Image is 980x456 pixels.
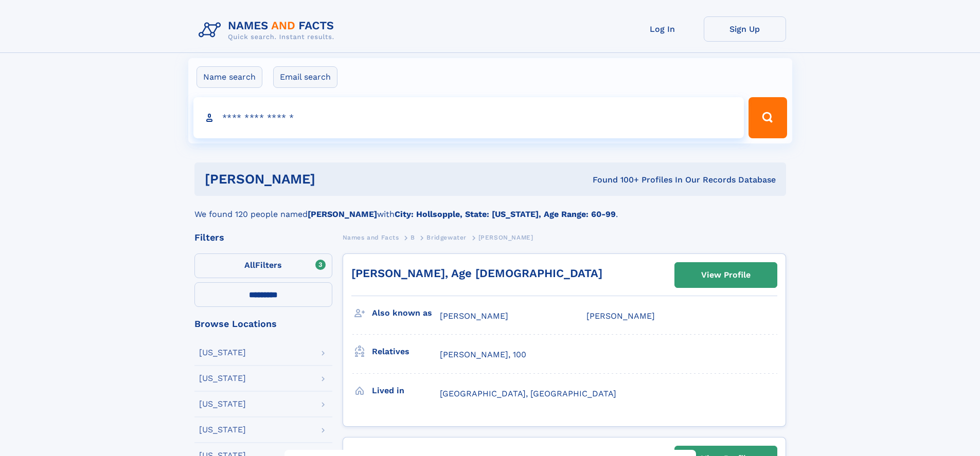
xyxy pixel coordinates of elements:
h3: Lived in [372,382,440,399]
div: Browse Locations [194,319,332,329]
label: Filters [194,253,332,278]
span: All [244,260,255,270]
a: Bridgewater [426,231,467,244]
span: B [411,234,415,241]
div: [US_STATE] [199,374,246,382]
span: [PERSON_NAME] [586,311,655,321]
div: View Profile [701,263,751,287]
a: B [411,231,415,244]
h3: Relatives [372,343,440,360]
a: Log In [621,16,704,42]
a: View Profile [675,263,777,287]
div: [US_STATE] [199,426,246,434]
span: [PERSON_NAME] [440,311,508,321]
b: City: Hollsopple, State: [US_STATE], Age Range: 60-99 [395,209,616,219]
input: search input [193,97,744,138]
div: Found 100+ Profiles In Our Records Database [454,174,776,186]
img: Logo Names and Facts [194,16,343,44]
b: [PERSON_NAME] [308,209,377,219]
label: Email search [273,66,337,88]
h1: [PERSON_NAME] [205,173,454,186]
div: Filters [194,233,332,242]
a: Names and Facts [343,231,399,244]
span: Bridgewater [426,234,467,241]
label: Name search [197,66,262,88]
span: [GEOGRAPHIC_DATA], [GEOGRAPHIC_DATA] [440,389,616,398]
a: [PERSON_NAME], 100 [440,349,526,360]
span: [PERSON_NAME] [478,234,533,241]
div: We found 120 people named with . [194,196,786,221]
div: [US_STATE] [199,349,246,357]
button: Search Button [749,97,787,138]
a: [PERSON_NAME], Age [DEMOGRAPHIC_DATA] [351,267,602,280]
div: [US_STATE] [199,400,246,408]
h3: Also known as [372,304,440,322]
a: Sign Up [704,16,786,42]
